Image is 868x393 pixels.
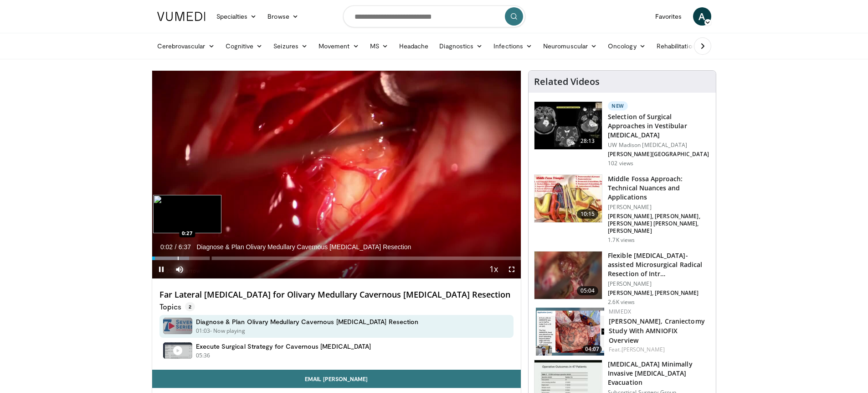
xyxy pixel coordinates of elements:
[152,257,521,260] div: Progress Bar
[179,243,191,251] span: 6:37
[503,260,521,278] button: Fullscreen
[152,260,170,278] button: Pause
[196,351,211,360] p: 05:36
[608,236,635,244] p: 1.7K views
[577,286,599,295] span: 05:04
[608,204,710,211] p: [PERSON_NAME]
[484,260,503,278] button: Playback Rate
[196,342,371,351] h4: Execute Surgical Strategy for Cavernous [MEDICAL_DATA]
[608,251,710,278] h3: Flexible [MEDICAL_DATA]-assisted Microsurgical Radical Resection of Intr…
[608,112,710,140] h3: Selection of Surgical Approaches in Vestibular [MEDICAL_DATA]
[220,37,268,55] a: Cognitive
[157,12,205,21] img: VuMedi Logo
[650,7,688,26] a: Favorites
[365,37,394,55] a: MS
[534,175,602,222] img: b6d102d1-0ee9-429a-b0bc-e8787b0580f8.150x105_q85_crop-smart_upscale.jpg
[651,37,701,55] a: Rehabilitation
[343,5,525,27] input: Search topics, interventions
[268,37,313,55] a: Seizures
[609,308,631,315] a: MIMEDX
[577,136,599,146] span: 28:13
[152,37,220,55] a: Cerebrovascular
[602,37,651,55] a: Oncology
[538,37,602,55] a: Neuromuscular
[153,195,221,233] img: image.jpeg
[152,370,521,388] a: Email [PERSON_NAME]
[608,101,628,110] p: New
[185,302,195,311] span: 2
[534,252,602,299] img: fa157809-7943-48e7-b26e-9de7981c1aa9.150x105_q85_crop-smart_upscale.jpg
[534,101,710,167] a: 28:13 New Selection of Surgical Approaches in Vestibular [MEDICAL_DATA] UW Madison [MEDICAL_DATA]...
[159,290,514,300] h4: Far Lateral [MEDICAL_DATA] for Olivary Medullary Cavernous [MEDICAL_DATA] Resection
[210,327,245,335] p: - Now playing
[608,299,635,306] p: 2.6K views
[609,317,705,345] a: [PERSON_NAME], Craniectomy Study With AMNIOFIX Overview
[608,280,710,288] p: [PERSON_NAME]
[160,243,173,251] span: 0:02
[534,102,602,149] img: 95682de8-e5df-4f0b-b2ef-b28e4a24467c.150x105_q85_crop-smart_upscale.jpg
[170,260,189,278] button: Mute
[608,160,633,167] p: 102 views
[608,289,710,297] p: [PERSON_NAME], [PERSON_NAME]
[693,7,711,26] a: A
[313,37,365,55] a: Movement
[534,251,710,306] a: 05:04 Flexible [MEDICAL_DATA]-assisted Microsurgical Radical Resection of Intr… [PERSON_NAME] [PE...
[534,174,710,244] a: 10:15 Middle Fossa Approach: Technical Nuances and Applications [PERSON_NAME] [PERSON_NAME], [PER...
[577,210,599,219] span: 10:15
[608,360,710,387] h3: [MEDICAL_DATA] Minimally Invasive [MEDICAL_DATA] Evacuation
[608,141,710,149] p: UW Madison [MEDICAL_DATA]
[262,7,304,26] a: Browse
[434,37,488,55] a: Diagnostics
[488,37,538,55] a: Infections
[536,308,604,356] a: 04:07
[534,76,600,87] h4: Related Videos
[608,174,710,202] h3: Middle Fossa Approach: Technical Nuances and Applications
[608,151,710,158] p: [PERSON_NAME][GEOGRAPHIC_DATA]
[196,243,411,251] span: Diagnose & Plan Olivary Medullary Cavernous [MEDICAL_DATA] Resection
[159,302,195,311] p: Topics
[196,318,419,326] h4: Diagnose & Plan Olivary Medullary Cavernous [MEDICAL_DATA] Resection
[536,308,604,356] img: b3bc365c-1956-4fdf-a278-b344dfed1373.png.150x105_q85_crop-smart_upscale.png
[152,71,521,279] video-js: Video Player
[582,345,602,353] span: 04:07
[609,346,709,354] div: Feat.
[211,7,262,26] a: Specialties
[196,327,211,335] p: 01:03
[621,346,665,353] a: [PERSON_NAME]
[175,243,177,251] span: /
[608,213,710,235] p: [PERSON_NAME], [PERSON_NAME], [PERSON_NAME] [PERSON_NAME], [PERSON_NAME]
[394,37,434,55] a: Headache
